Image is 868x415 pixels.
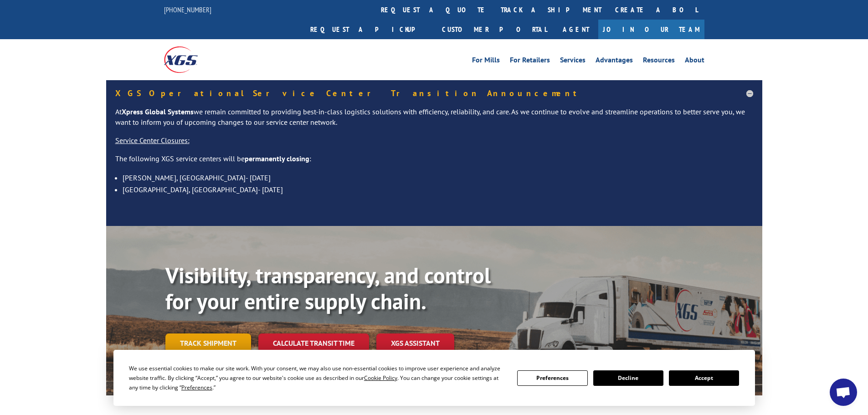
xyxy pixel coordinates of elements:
[122,107,194,116] strong: Xpress Global Systems
[115,154,753,172] p: The following XGS service centers will be :
[596,56,633,67] a: Advantages
[123,172,753,184] li: [PERSON_NAME], [GEOGRAPHIC_DATA]- [DATE]
[115,107,753,136] p: At we remain committed to providing best-in-class logistics solutions with efficiency, reliabilit...
[115,136,190,145] u: Service Center Closures:
[472,56,500,67] a: For Mills
[113,350,755,406] div: Cookie Consent Prompt
[643,56,675,67] a: Resources
[598,20,704,39] a: Join Our Team
[303,20,435,39] a: Request a pickup
[669,370,739,386] button: Accept
[510,56,550,67] a: For Retailers
[593,370,663,386] button: Decline
[554,20,598,39] a: Agent
[435,20,554,39] a: Customer Portal
[164,5,211,14] a: [PHONE_NUMBER]
[123,184,753,195] li: [GEOGRAPHIC_DATA], [GEOGRAPHIC_DATA]- [DATE]
[181,384,212,391] span: Preferences
[517,370,587,386] button: Preferences
[830,379,857,406] a: Open chat
[165,333,251,353] a: Track shipment
[245,154,309,163] strong: permanently closing
[165,261,491,316] b: Visibility, transparency, and control for your entire supply chain.
[560,56,586,67] a: Services
[376,333,454,353] a: XGS ASSISTANT
[685,56,704,67] a: About
[364,374,397,382] span: Cookie Policy
[258,333,369,353] a: Calculate transit time
[129,364,506,392] div: We use essential cookies to make our site work. With your consent, we may also use non-essential ...
[115,89,753,97] h5: XGS Operational Service Center Transition Announcement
